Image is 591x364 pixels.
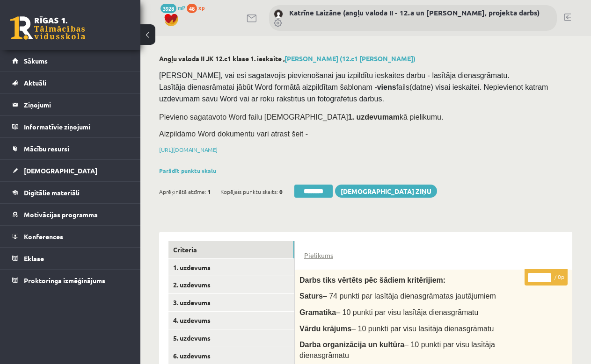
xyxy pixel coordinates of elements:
span: 1 [208,185,211,199]
a: 2. uzdevums [168,276,294,293]
span: Pievieno sagatavoto Word failu [DEMOGRAPHIC_DATA] kā pielikumu. [159,113,443,121]
span: Kopējais punktu skaits: [220,185,278,199]
a: 3928 mP [161,4,185,11]
a: Digitālie materiāli [12,182,129,203]
a: [DEMOGRAPHIC_DATA] ziņu [335,185,437,198]
span: 48 [187,4,197,13]
a: Parādīt punktu skalu [159,167,216,174]
span: – 10 punkti par visu lasītāja dienasgrāmatu [299,341,495,359]
legend: Informatīvie ziņojumi [24,116,129,137]
a: 48 xp [187,4,209,11]
a: Ziņojumi [12,94,129,115]
span: Saturs [299,292,323,300]
p: / 0p [525,269,568,285]
span: – 74 punkti par lasītāja dienasgrāmatas jautājumiem [323,292,496,300]
strong: 1. uzdevumam [348,113,400,121]
a: Mācību resursi [12,138,129,159]
span: Eklase [24,254,44,263]
a: [URL][DOMAIN_NAME] [159,146,218,153]
span: Vārdu krājums [299,325,351,333]
a: Aktuāli [12,72,129,93]
img: Katrīne Laizāne (angļu valoda II - 12.a un c. klase, projekta darbs) [274,9,283,19]
a: Criteria [168,241,294,258]
span: Konferences [24,232,63,241]
a: Pielikums [304,250,333,260]
body: Editor, wiswyg-editor-47024936856320-1758137484-574 [9,9,257,19]
a: Eklase [12,248,129,269]
legend: Ziņojumi [24,94,129,115]
span: Motivācijas programma [24,210,98,219]
h2: Angļu valoda II JK 12.c1 klase 1. ieskaite , [159,55,572,63]
span: mP [178,4,185,11]
a: 4. uzdevums [168,312,294,329]
span: – 10 punkti par visu lasītāja dienasgrāmatu [336,308,478,316]
a: 3. uzdevums [168,294,294,311]
a: Rīgas 1. Tālmācības vidusskola [10,16,85,40]
span: Proktoringa izmēģinājums [24,276,105,285]
a: Proktoringa izmēģinājums [12,270,129,291]
span: Darbs tiks vērtēts pēc šādiem kritērijiem: [299,276,445,284]
a: Katrīne Laizāne (angļu valoda II - 12.a un [PERSON_NAME], projekta darbs) [289,8,540,17]
a: Sākums [12,50,129,71]
a: Informatīvie ziņojumi [12,116,129,137]
a: 5. uzdevums [168,329,294,347]
a: 1. uzdevums [168,259,294,276]
span: xp [198,4,204,11]
span: Sākums [24,57,48,65]
a: [PERSON_NAME] (12.c1 [PERSON_NAME]) [285,54,416,63]
span: Gramatika [299,308,336,316]
span: 0 [279,185,283,199]
span: Mācību resursi [24,144,69,153]
span: Digitālie materiāli [24,188,80,197]
strong: viens [377,83,396,91]
a: Konferences [12,226,129,247]
span: – 10 punkti par visu lasītāja dienasgrāmatu [351,325,494,333]
span: [PERSON_NAME], vai esi sagatavojis pievienošanai jau izpildītu ieskaites darbu - lasītāja dienasg... [159,71,550,103]
a: Motivācijas programma [12,204,129,225]
span: Aktuāli [24,79,46,87]
span: [DEMOGRAPHIC_DATA] [24,166,97,175]
span: Aizpildāmo Word dokumentu vari atrast šeit - [159,130,308,138]
span: 3928 [161,4,176,13]
a: [DEMOGRAPHIC_DATA] [12,160,129,181]
span: Aprēķinātā atzīme: [159,185,206,199]
span: Darba organizācija un kultūra [299,341,404,349]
